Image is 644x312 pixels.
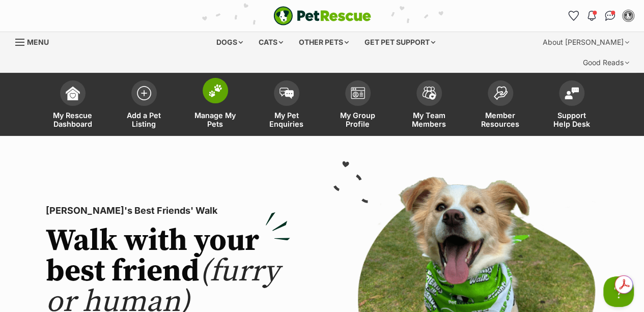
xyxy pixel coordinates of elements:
[623,11,633,21] img: Michelle ROGERS profile pic
[357,32,442,52] div: Get pet support
[264,111,310,128] span: My Pet Enquiries
[603,276,634,307] iframe: Help Scout Beacon - Open
[605,11,615,21] img: chat-41dd97257d64d25036548639549fe6c8038ab92f7586957e7f3b1b290dea8141.svg
[192,111,238,128] span: Manage My Pets
[251,75,322,136] a: My Pet Enquiries
[351,87,365,99] img: group-profile-icon-3fa3cf56718a62981997c0bc7e787c4b2cf8bcc04b72c1350f741eb67cf2f40e.svg
[576,52,636,73] div: Good Reads
[536,75,607,136] a: Support Help Desk
[121,111,167,128] span: Add a Pet Listing
[602,8,618,24] a: Conversations
[620,8,636,24] button: My account
[478,111,523,128] span: Member Resources
[50,111,96,128] span: My Rescue Dashboard
[37,75,108,136] a: My Rescue Dashboard
[583,8,600,24] button: Notifications
[273,6,371,25] img: logo-e224e6f780fb5917bec1dbf3a21bbac754714ae5b6737aabdf751b685950b380.svg
[292,32,356,52] div: Other pets
[15,32,56,50] a: Menu
[108,75,180,136] a: Add a Pet Listing
[279,88,294,99] img: pet-enquiries-icon-7e3ad2cf08bfb03b45e93fb7055b45f3efa6380592205ae92323e6603595dc1f.svg
[322,75,394,136] a: My Group Profile
[180,75,251,136] a: Manage My Pets
[587,11,596,21] img: notifications-46538b983faf8c2785f20acdc204bb7945ddae34d4c08c2a6579f10ce5e182be.svg
[27,38,49,46] span: Menu
[46,204,290,218] p: [PERSON_NAME]'s Best Friends' Walk
[66,86,80,100] img: dashboard-icon-eb2f2d2d3e046f16d808141f083e7271f6b2e854fb5c12c21221c1fb7104beca.svg
[565,8,581,24] a: Favourites
[394,75,465,136] a: My Team Members
[487,1,493,7] img: adchoices.png
[465,75,536,136] a: Member Resources
[137,86,151,100] img: add-pet-listing-icon-0afa8454b4691262ce3f59096e99ab1cd57d4a30225e0717b998d2c9b9846f56.svg
[406,111,452,128] span: My Team Members
[335,111,381,128] span: My Group Profile
[208,84,222,97] img: manage-my-pets-icon-02211641906a0b7f246fdf0571729dbe1e7629f14944591b6c1af311fb30b64b.svg
[549,111,595,128] span: Support Help Desk
[251,32,290,52] div: Cats
[273,6,371,25] a: PetRescue
[422,87,436,100] img: team-members-icon-5396bd8760b3fe7c0b43da4ab00e1e3bb1a5d9ba89233759b79545d2d3fc5d0d.svg
[565,87,579,99] img: help-desk-icon-fdf02630f3aa405de69fd3d07c3f3aa587a6932b1a1747fa1d2bba05be0121f9.svg
[565,8,636,24] ul: Account quick links
[209,32,250,52] div: Dogs
[536,32,636,52] div: About [PERSON_NAME]
[493,86,508,100] img: member-resources-icon-8e73f808a243e03378d46382f2149f9095a855e16c252ad45f914b54edf8863c.svg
